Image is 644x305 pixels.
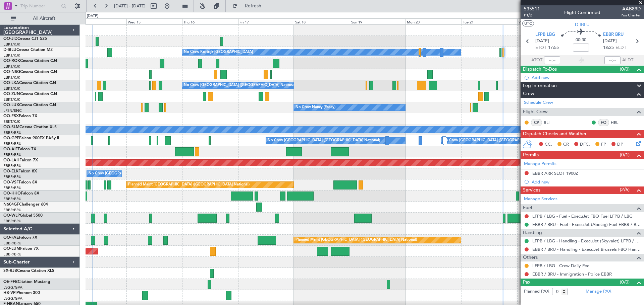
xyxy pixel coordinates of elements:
[3,86,20,91] a: EBKT/KJK
[603,45,614,51] span: 18:25
[3,291,16,295] span: HB-VPI
[523,186,540,194] span: Services
[598,119,609,126] div: FO
[3,130,21,135] a: EBBR/BRU
[524,99,553,106] a: Schedule Crew
[3,269,17,273] span: SX-RJB
[87,13,98,19] div: [DATE]
[3,152,21,157] a: EBBR/BRU
[3,158,38,162] a: OO-LAHFalcon 7X
[3,185,21,190] a: EBBR/BRU
[3,37,47,41] a: OO-JIDCessna CJ1 525
[3,247,20,251] span: OO-LUM
[89,169,201,179] div: No Crew [GEOGRAPHIC_DATA] ([GEOGRAPHIC_DATA] National)
[620,279,630,286] span: (0/0)
[3,119,20,124] a: EBKT/KJK
[524,196,557,203] a: Manage Services
[3,97,20,102] a: EBKT/KJK
[575,21,590,28] span: D-IBLU
[522,20,534,26] button: UTC
[238,18,294,24] div: Fri 17
[3,269,54,273] a: SX-RJBCessna Citation XLS
[3,241,21,246] a: EBBR/BRU
[3,92,57,96] a: OO-ZUNCessna Citation CJ4
[350,18,406,24] div: Sun 19
[3,236,19,240] span: OO-FAE
[3,169,37,173] a: OO-ELKFalcon 8X
[532,263,589,269] a: LFPB / LBG - Crew Daily Fee
[3,70,57,74] a: OO-NSGCessna Citation CJ4
[114,3,146,9] span: [DATE] - [DATE]
[239,4,267,8] span: Refresh
[580,141,590,148] span: DFC,
[603,31,624,38] span: EBBR BRU
[601,141,606,148] span: FP
[3,208,21,213] a: EBBR/BRU
[268,136,380,146] div: No Crew [GEOGRAPHIC_DATA] ([GEOGRAPHIC_DATA] National)
[3,81,56,85] a: OO-LXACessna Citation CJ4
[296,102,335,112] div: No Crew Nancy (Essey)
[3,114,19,118] span: OO-FSX
[3,103,19,107] span: OO-LUX
[523,279,530,286] span: Pax
[3,296,22,301] a: LSGG/GVA
[523,229,542,237] span: Handling
[523,130,587,138] span: Dispatch Checks and Weather
[620,151,630,158] span: (0/1)
[531,57,542,64] span: ATOT
[406,18,461,24] div: Mon 20
[3,180,37,184] a: OO-VSFFalcon 8X
[524,5,540,12] span: 535511
[611,120,626,126] a: HEL
[3,125,19,129] span: OO-SLM
[532,238,641,244] a: LFPB / LBG - Handling - ExecuJet (Skyvalet) LFPB / LBG
[544,56,560,64] input: --:--
[3,291,40,295] a: HB-VPIPhenom 300
[535,45,546,51] span: ETOT
[523,151,539,159] span: Permits
[564,9,600,16] div: Flight Confirmed
[532,179,641,185] div: Add new
[443,136,555,146] div: No Crew [GEOGRAPHIC_DATA] ([GEOGRAPHIC_DATA] National)
[523,254,538,261] span: Others
[3,37,17,41] span: OO-JID
[3,158,19,162] span: OO-LAH
[535,31,555,38] span: LFPB LBG
[545,141,552,148] span: CC,
[3,219,21,224] a: EBBR/BRU
[3,70,20,74] span: OO-NSG
[3,147,36,151] a: OO-AIEFalcon 7X
[3,147,18,151] span: OO-AIE
[3,103,56,107] a: OO-LUXCessna Citation CJ4
[3,252,21,257] a: EBBR/BRU
[532,271,612,277] a: EBBR / BRU - Immigration - Police EBBR
[126,18,182,24] div: Wed 15
[523,204,532,212] span: Fuel
[3,48,53,52] a: D-IBLUCessna Citation M2
[523,82,557,90] span: Leg Information
[229,1,269,11] button: Refresh
[3,203,48,207] a: N604GFChallenger 604
[621,5,641,12] span: AAB89D
[128,180,250,190] div: Planned Maint [GEOGRAPHIC_DATA] ([GEOGRAPHIC_DATA] National)
[3,48,16,52] span: D-IBLU
[3,192,21,196] span: OO-HHO
[3,203,19,207] span: N604GF
[517,18,573,24] div: Wed 22
[3,125,57,129] a: OO-SLMCessna Citation XLS
[3,285,22,290] a: LSGG/GVA
[70,18,126,24] div: Tue 14
[615,45,626,51] span: ELDT
[523,108,548,116] span: Flight Crew
[3,81,19,85] span: OO-LXA
[294,18,350,24] div: Sat 18
[3,136,59,140] a: OO-GPEFalcon 900EX EASy II
[532,222,641,227] a: EBBR / BRU - Fuel - ExecuJet (Abelag) Fuel EBBR / BRU
[531,119,542,126] div: CP
[535,38,549,45] span: [DATE]
[617,141,623,148] span: DP
[620,186,630,193] span: (2/6)
[523,90,534,98] span: Crew
[7,13,73,24] button: All Aircraft
[620,66,630,73] span: (0/0)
